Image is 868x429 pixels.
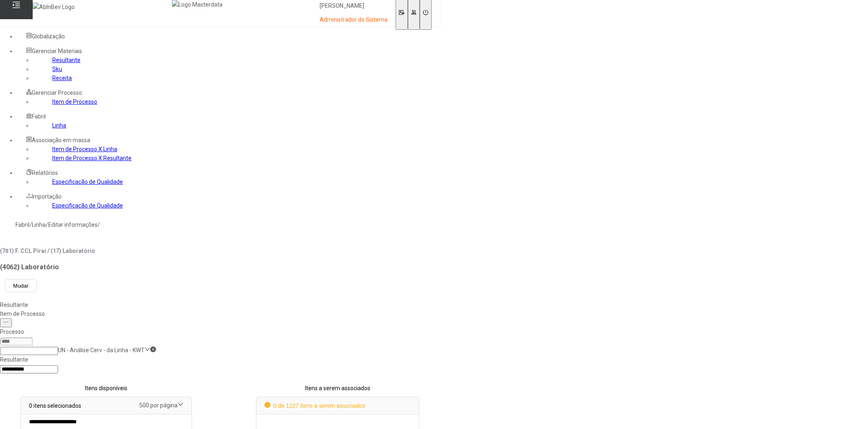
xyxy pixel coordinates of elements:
nz-select-item: 500 por página [139,402,178,409]
a: Editar informações [48,221,98,228]
nz-select-item: UN - Análise Cerv - da Linha - KWT [58,347,145,353]
p: 0 itens selecionados [29,401,81,410]
span: Associação em massa [32,137,90,143]
span: Fabril [32,113,46,120]
p: [PERSON_NAME] [320,2,387,10]
img: AbInBev Logo [33,2,75,11]
a: Item de Processo [52,98,97,105]
span: Gerenciar Processo [32,89,82,96]
span: Importação [32,193,62,200]
a: Especificação de Qualidade [52,179,123,185]
a: Sku [52,66,62,72]
p: Itens disponíveis [20,384,192,393]
a: Item de Processo X Resultante [52,155,131,161]
nz-breadcrumb-separator: / [46,221,48,228]
a: Linha [32,221,46,228]
a: Item de Processo X Linha [52,146,117,152]
p: 0 de 1227 Itens a serem associados [265,401,365,410]
span: Relatórios [32,170,58,176]
nz-breadcrumb-separator: / [98,221,100,228]
span: Globalização [32,33,65,40]
p: Itens a serem associados [256,384,419,393]
a: Resultante [52,57,80,63]
a: Fabril [16,221,29,228]
nz-breadcrumb-separator: / [29,221,32,228]
p: Administrador do Sistema [320,16,387,24]
a: Linha [52,122,66,129]
span: Mudar [13,283,29,289]
a: Especificação de Qualidade [52,202,123,209]
button: Mudar [5,279,37,292]
span: Gerenciar Materiais [32,48,82,54]
a: Receita [52,75,72,81]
